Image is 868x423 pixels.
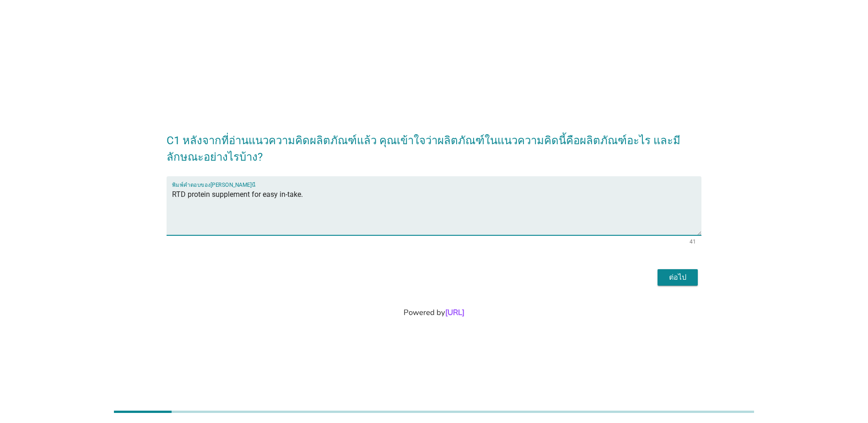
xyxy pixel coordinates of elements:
div: 41 [690,239,696,244]
a: [URL] [445,307,464,318]
div: ต่อไป [665,272,690,283]
div: Powered by [11,307,857,318]
button: ต่อไป [658,269,698,286]
textarea: พิมพ์คำตอบของคุณ ที่นี่ [172,187,701,235]
h2: C1 หลังจากที่อ่านแนวความคิดผลิตภัณฑ์แล้ว คุณเข้าใจว่าผลิตภัณฑ์ในแนวความคิดนี้คือผลิตภัณฑ์อะไร และ... [167,123,701,165]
